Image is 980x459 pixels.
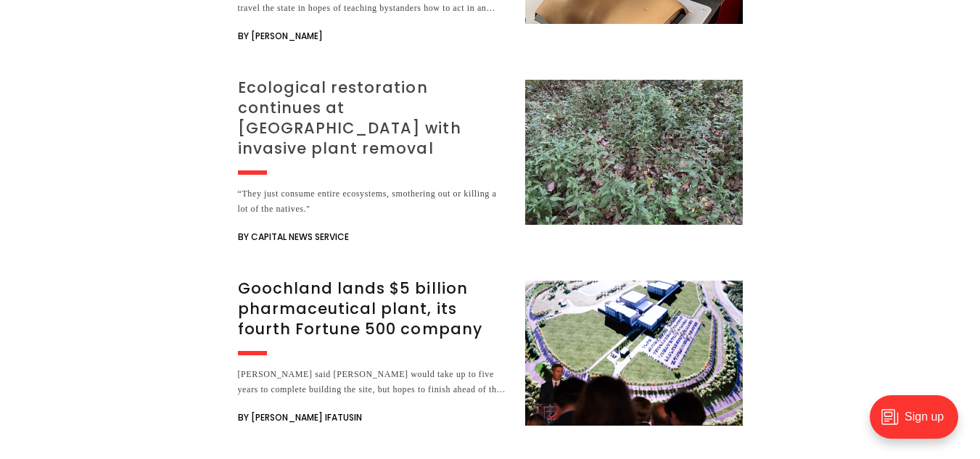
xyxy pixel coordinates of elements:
[238,78,508,159] h3: Ecological restoration continues at [GEOGRAPHIC_DATA] with invasive plant removal
[525,281,743,426] img: Goochland lands $5 billion pharmaceutical plant, its fourth Fortune 500 company
[238,409,362,426] span: By [PERSON_NAME] Ifatusin
[238,28,323,45] span: By [PERSON_NAME]
[238,186,508,217] div: “They just consume entire ecosystems, smothering out or killing a lot of the natives."
[238,80,743,246] a: Ecological restoration continues at [GEOGRAPHIC_DATA] with invasive plant removal “They just cons...
[857,388,980,459] iframe: portal-trigger
[238,281,743,426] a: Goochland lands $5 billion pharmaceutical plant, its fourth Fortune 500 company [PERSON_NAME] sai...
[525,80,743,225] img: Ecological restoration continues at Chapel Island with invasive plant removal
[238,228,349,246] span: By Capital News Service
[238,367,508,397] div: [PERSON_NAME] said [PERSON_NAME] would take up to five years to complete building the site, but h...
[238,278,508,339] h3: Goochland lands $5 billion pharmaceutical plant, its fourth Fortune 500 company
